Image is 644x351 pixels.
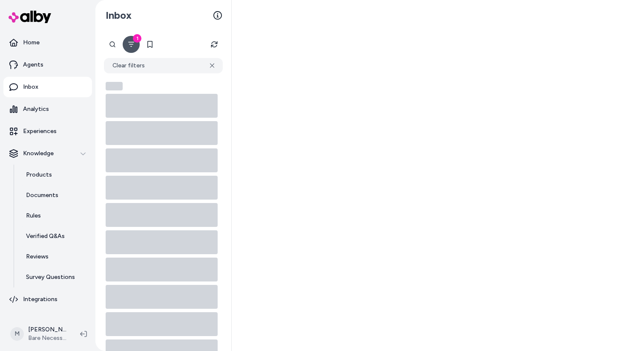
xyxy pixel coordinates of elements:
[28,325,66,334] p: [PERSON_NAME]
[3,99,92,119] a: Analytics
[17,206,92,226] a: Rules
[26,171,52,179] p: Products
[23,38,40,47] p: Home
[3,143,92,164] button: Knowledge
[23,105,49,113] p: Analytics
[17,267,92,287] a: Survey Questions
[3,121,92,142] a: Experiences
[123,36,140,53] button: Filter
[26,252,49,261] p: Reviews
[23,295,57,304] p: Integrations
[3,77,92,97] a: Inbox
[23,83,38,91] p: Inbox
[9,11,51,23] img: alby Logo
[133,34,141,43] div: 1
[106,9,132,22] h2: Inbox
[26,212,41,220] p: Rules
[5,320,73,348] button: M[PERSON_NAME]Bare Necessities
[26,232,65,241] p: Verified Q&As
[17,226,92,247] a: Verified Q&As
[10,327,24,341] span: M
[28,334,66,342] span: Bare Necessities
[104,58,223,73] button: Clear filters
[3,32,92,53] a: Home
[206,36,223,53] button: Refresh
[26,191,58,200] p: Documents
[3,55,92,75] a: Agents
[23,149,54,158] p: Knowledge
[23,127,57,136] p: Experiences
[23,61,43,69] p: Agents
[3,289,92,310] a: Integrations
[17,247,92,267] a: Reviews
[17,185,92,206] a: Documents
[26,273,75,281] p: Survey Questions
[17,165,92,185] a: Products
